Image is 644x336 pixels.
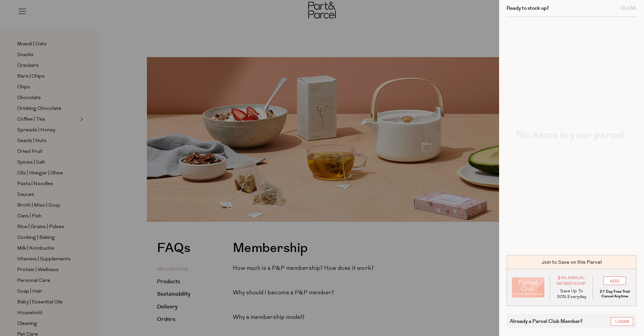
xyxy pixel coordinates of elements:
[555,288,588,300] p: Save Up To 30% Everyday
[611,317,633,326] a: Login
[598,289,631,299] p: 21 Day Free Trial Cancel Anytime
[555,275,588,287] span: $49 Annual Membership
[506,255,637,269] div: Join to Save on this Parcel
[621,6,637,10] div: Close
[510,317,583,325] span: Already a Parcel Club Member?
[506,6,549,11] h2: Ready to stock up?
[506,130,637,140] h2: No items in your parcel.
[603,277,626,285] input: ADD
